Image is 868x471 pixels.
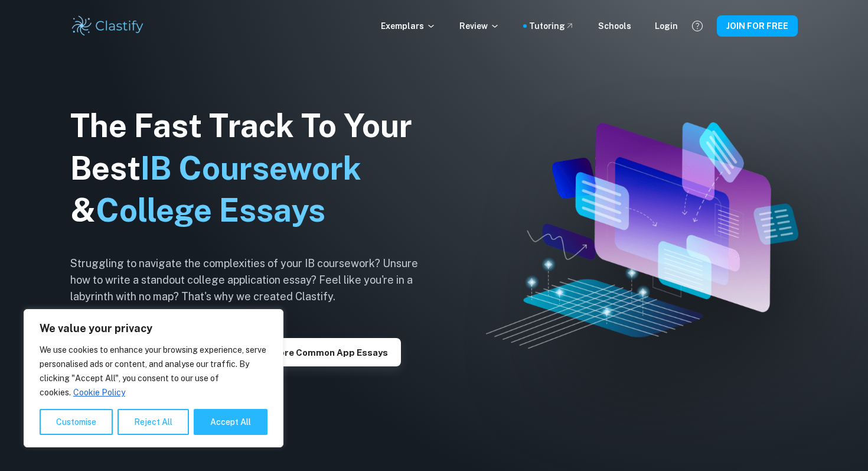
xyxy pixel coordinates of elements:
a: Tutoring [529,20,575,33]
button: Reject All [118,409,189,435]
a: Cookie Policy [73,387,126,398]
h1: The Fast Track To Your Best & [70,105,436,232]
a: Login [655,20,678,33]
p: Exemplars [381,20,436,33]
p: Review [459,20,500,33]
p: We value your privacy [40,321,267,336]
h6: Struggling to navigate the complexities of your IB coursework? Unsure how to write a standout col... [70,255,436,305]
div: We value your privacy [24,309,283,447]
img: Clastify hero [486,122,798,349]
button: Explore Common App essays [247,338,401,366]
button: JOIN FOR FREE [717,15,798,37]
a: Explore Common App essays [247,346,401,358]
a: Schools [598,20,631,33]
button: Accept All [194,409,267,435]
span: College Essays [96,191,325,229]
button: Customise [40,409,113,435]
p: We use cookies to enhance your browsing experience, serve personalised ads or content, and analys... [40,343,267,399]
img: Clastify logo [70,14,145,38]
button: Help and Feedback [687,16,707,36]
span: IB Coursework [141,150,361,187]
